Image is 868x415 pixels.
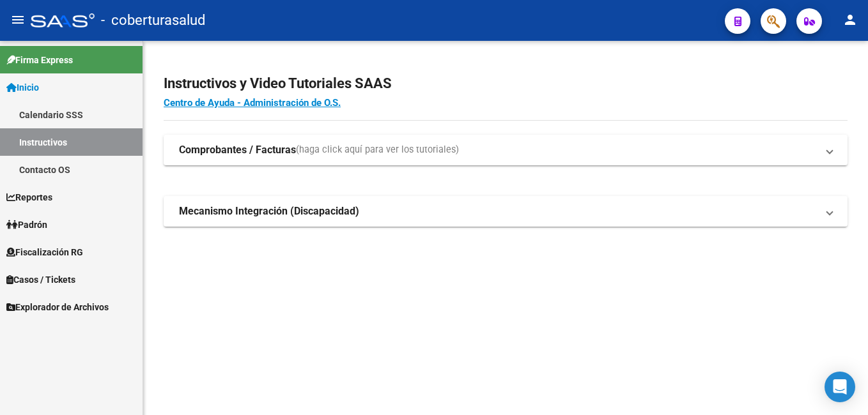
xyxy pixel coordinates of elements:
[6,80,39,94] span: Inicio
[164,196,848,227] mat-expansion-panel-header: Mecanismo Integración (Discapacidad)
[842,12,858,27] mat-icon: person
[6,190,52,204] span: Reportes
[6,53,73,67] span: Firma Express
[6,218,47,232] span: Padrón
[296,143,459,157] span: (haga click aquí para ver los tutoriales)
[101,6,205,34] span: - coberturasalud
[164,97,341,109] a: Centro de Ayuda - Administración de O.S.
[164,72,848,96] h2: Instructivos y Video Tutoriales SAAS
[825,372,855,402] div: Open Intercom Messenger
[179,143,296,157] strong: Comprobantes / Facturas
[10,12,26,27] mat-icon: menu
[6,300,109,314] span: Explorador de Archivos
[6,273,75,287] span: Casos / Tickets
[164,135,848,165] mat-expansion-panel-header: Comprobantes / Facturas(haga click aquí para ver los tutoriales)
[6,245,83,259] span: Fiscalización RG
[179,204,359,218] strong: Mecanismo Integración (Discapacidad)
